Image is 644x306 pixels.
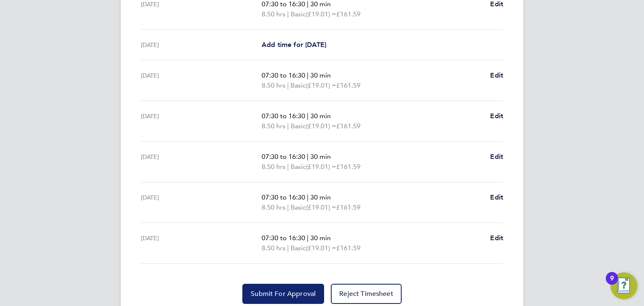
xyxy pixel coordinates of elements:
a: Edit [490,70,503,80]
span: 8.50 hrs [262,203,286,211]
span: 30 min [310,234,331,242]
button: Submit For Approval [242,284,324,304]
span: 30 min [310,193,331,201]
span: | [307,234,309,242]
div: [DATE] [141,70,262,91]
span: 30 min [310,112,331,120]
span: Edit [490,193,503,201]
div: [DATE] [141,233,262,253]
span: Edit [490,112,503,120]
span: Basic [291,162,306,172]
span: (£19.01) = [306,163,336,171]
span: | [287,81,289,89]
button: Open Resource Center, 9 new notifications [610,272,637,299]
div: [DATE] [141,192,262,213]
div: [DATE] [141,40,262,50]
span: (£19.01) = [306,81,336,89]
span: 07:30 to 16:30 [262,153,305,161]
span: Basic [291,9,306,19]
span: Submit For Approval [251,290,316,298]
span: £161.59 [336,244,361,252]
span: | [287,10,289,18]
span: Basic [291,202,306,213]
span: £161.59 [336,122,361,130]
span: £161.59 [336,10,361,18]
div: [DATE] [141,111,262,131]
span: | [307,71,309,79]
span: Basic [291,243,306,253]
span: | [287,244,289,252]
span: | [307,193,309,201]
span: Edit [490,153,503,161]
span: Edit [490,234,503,242]
button: Reject Timesheet [331,284,402,304]
span: Edit [490,71,503,79]
span: | [287,203,289,211]
span: | [287,122,289,130]
span: Add time for [DATE] [262,41,326,49]
span: 30 min [310,71,331,79]
span: £161.59 [336,203,361,211]
span: 07:30 to 16:30 [262,71,305,79]
span: (£19.01) = [306,122,336,130]
a: Edit [490,152,503,162]
span: 07:30 to 16:30 [262,193,305,201]
span: £161.59 [336,81,361,89]
span: Basic [291,121,306,131]
span: 07:30 to 16:30 [262,112,305,120]
span: 8.50 hrs [262,244,286,252]
a: Add time for [DATE] [262,40,326,50]
span: 8.50 hrs [262,122,286,130]
span: Basic [291,80,306,91]
span: (£19.01) = [306,10,336,18]
span: (£19.01) = [306,203,336,211]
span: | [287,163,289,171]
span: (£19.01) = [306,244,336,252]
span: £161.59 [336,163,361,171]
span: Reject Timesheet [339,290,393,298]
a: Edit [490,111,503,121]
span: | [307,153,309,161]
span: | [307,112,309,120]
span: 8.50 hrs [262,163,286,171]
a: Edit [490,192,503,202]
div: [DATE] [141,152,262,172]
span: 30 min [310,153,331,161]
a: Edit [490,233,503,243]
div: 9 [610,278,614,289]
span: 07:30 to 16:30 [262,234,305,242]
span: 8.50 hrs [262,81,286,89]
span: 8.50 hrs [262,10,286,18]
